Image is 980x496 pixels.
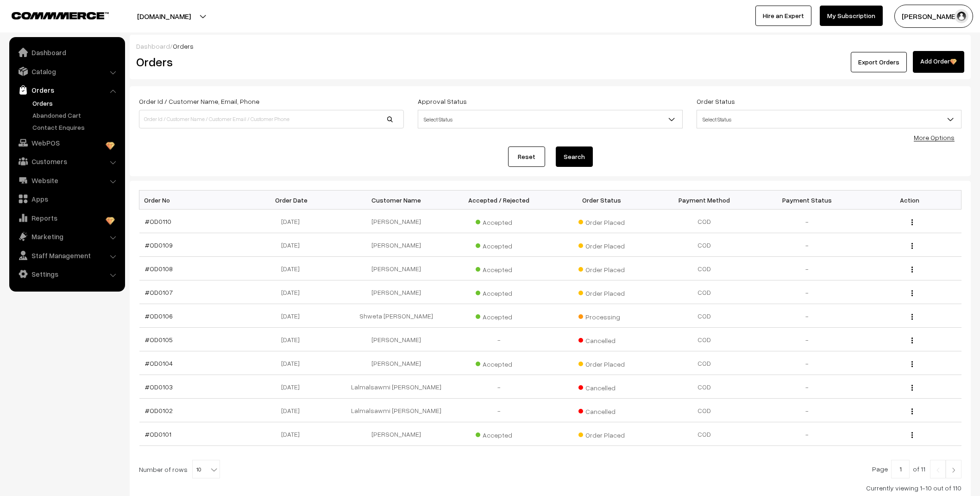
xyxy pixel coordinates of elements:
span: Order Placed [578,262,625,274]
a: Dashboard [12,44,122,61]
td: COD [653,233,756,257]
img: Menu [911,385,913,391]
img: Menu [911,219,913,225]
td: [DATE] [242,375,345,399]
span: Processing [578,310,625,322]
img: Menu [911,337,913,343]
th: Accepted / Rejected [447,191,550,210]
img: Menu [911,267,913,273]
span: Cancelled [578,381,625,393]
td: COD [653,304,756,328]
span: of 11 [913,465,925,473]
td: [DATE] [242,257,345,280]
td: - [756,375,859,399]
a: Marketing [12,228,122,245]
td: [DATE] [242,351,345,375]
td: COD [653,210,756,233]
a: Settings [12,266,122,282]
img: Menu [911,408,913,414]
td: COD [653,375,756,399]
img: Left [934,467,942,473]
input: Order Id / Customer Name / Customer Email / Customer Phone [139,110,404,128]
a: Apps [12,191,122,207]
th: Order Status [550,191,653,210]
a: #OD0108 [145,265,173,273]
a: Dashboard [136,42,170,50]
td: [DATE] [242,210,345,233]
td: [PERSON_NAME] [345,422,447,446]
td: [DATE] [242,328,345,351]
td: - [756,210,859,233]
a: Hire an Expert [755,6,811,26]
img: Menu [911,432,913,438]
a: Orders [30,98,122,108]
td: - [447,375,550,399]
span: Cancelled [578,404,625,416]
a: Staff Management [12,247,122,264]
a: Abandoned Cart [30,110,122,120]
span: Accepted [476,357,522,369]
td: [PERSON_NAME] [345,233,447,257]
td: [PERSON_NAME] [345,210,447,233]
span: Order Placed [578,286,625,298]
a: Reset [508,146,545,167]
th: Payment Method [653,191,756,210]
td: - [756,304,859,328]
td: [DATE] [242,422,345,446]
td: - [756,399,859,422]
td: COD [653,257,756,280]
td: [PERSON_NAME] [345,351,447,375]
a: #OD0103 [145,383,173,391]
span: Accepted [476,286,522,298]
a: Customers [12,153,122,170]
button: Export Orders [851,52,907,72]
span: Orders [173,42,194,50]
button: Search [556,146,593,167]
td: Shweta [PERSON_NAME] [345,304,447,328]
th: Payment Status [756,191,859,210]
img: Right [949,467,958,473]
td: - [447,399,550,422]
span: 10 [193,460,220,479]
th: Action [859,191,961,210]
td: [DATE] [242,304,345,328]
label: Approval Status [418,96,467,106]
span: Order Placed [578,428,625,440]
img: Menu [911,290,913,296]
td: [PERSON_NAME] [345,257,447,280]
span: Accepted [476,215,522,227]
span: Accepted [476,428,522,440]
img: Menu [911,243,913,249]
a: Contact Enquires [30,122,122,132]
a: #OD0101 [145,430,171,438]
td: - [756,351,859,375]
img: Menu [911,314,913,320]
span: Order Placed [578,239,625,251]
a: My Subscription [820,6,883,26]
a: COMMMERCE [12,9,93,20]
h2: Orders [136,55,403,69]
td: [PERSON_NAME] [345,328,447,351]
label: Order Id / Customer Name, Email, Phone [139,96,259,106]
a: #OD0110 [145,217,171,225]
td: Lalmalsawmi [PERSON_NAME] [345,399,447,422]
button: [DOMAIN_NAME] [105,5,223,28]
td: - [447,328,550,351]
span: Select Status [418,110,683,128]
th: Customer Name [345,191,447,210]
td: [DATE] [242,399,345,422]
label: Order Status [697,96,735,106]
span: 10 [192,460,220,478]
span: Accepted [476,310,522,322]
span: Order Placed [578,215,625,227]
a: More Options [914,134,955,141]
button: [PERSON_NAME] [894,5,973,28]
td: - [756,233,859,257]
span: Select Status [697,110,961,128]
a: Add Order [913,51,964,73]
td: [DATE] [242,233,345,257]
td: - [756,422,859,446]
div: Currently viewing 1-10 out of 110 [139,483,961,493]
div: / [136,41,964,51]
span: Select Status [418,111,682,127]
